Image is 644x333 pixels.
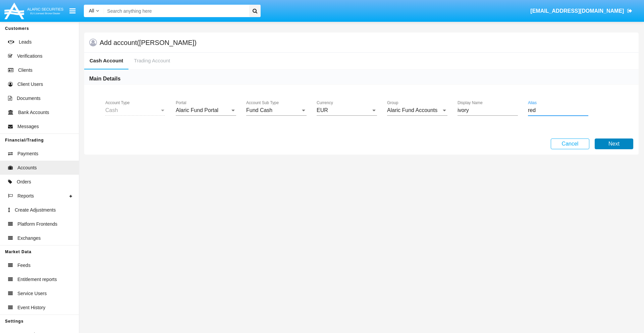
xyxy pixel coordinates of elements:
[15,207,56,214] span: Create Adjustments
[176,107,218,113] span: Alaric Fund Portal
[17,290,47,297] span: Service Users
[17,150,38,157] span: Payments
[17,276,57,283] span: Entitlement reports
[89,75,120,82] h6: Main Details
[17,235,41,242] span: Exchanges
[18,67,33,74] span: Clients
[17,262,31,269] span: Feeds
[19,39,32,46] span: Leads
[17,221,57,228] span: Platform Frontends
[17,53,42,60] span: Verifications
[3,1,64,21] img: Logo image
[84,7,104,14] a: All
[104,5,247,17] input: Search
[100,40,197,45] h5: Add account ([PERSON_NAME])
[17,178,31,185] span: Orders
[595,138,633,149] button: Next
[89,8,94,13] span: All
[105,107,118,113] span: Cash
[17,123,39,130] span: Messages
[317,107,328,113] span: EUR
[387,107,437,113] span: Alaric Fund Accounts
[17,81,43,88] span: Client Users
[17,192,34,200] span: Reports
[18,109,49,116] span: Bank Accounts
[17,304,45,311] span: Event History
[17,95,41,102] span: Documents
[17,164,37,171] span: Accounts
[246,107,272,113] span: Fund Cash
[527,2,636,20] a: [EMAIL_ADDRESS][DOMAIN_NAME]
[551,138,589,149] button: Cancel
[530,8,624,14] span: [EMAIL_ADDRESS][DOMAIN_NAME]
